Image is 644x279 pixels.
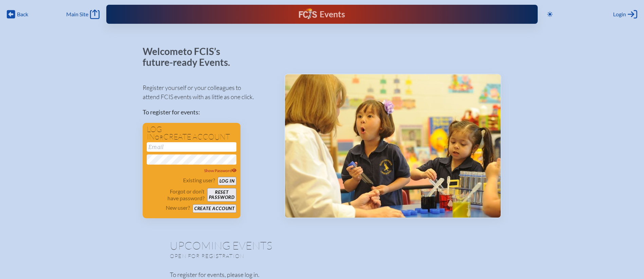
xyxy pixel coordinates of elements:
[17,11,28,18] span: Back
[66,11,88,18] span: Main Site
[613,11,626,18] span: Login
[193,204,236,213] button: Create account
[147,188,204,202] p: Forgot or don’t have password?
[285,74,501,218] img: Events
[143,83,273,101] p: Register yourself or your colleagues to attend FCIS events with as little as one click.
[204,168,237,173] span: Show Password
[170,240,474,251] h1: Upcoming Events
[147,142,236,152] input: Email
[166,204,190,211] p: New user?
[155,134,163,141] span: or
[207,188,236,202] button: Resetpassword
[66,10,100,19] a: Main Site
[225,8,419,20] div: FCIS Events — Future ready
[143,46,238,68] p: Welcome to FCIS’s future-ready Events.
[147,126,236,141] h1: Log in create account
[170,253,349,259] p: Open for registration
[218,177,236,185] button: Log in
[183,177,215,184] p: Existing user?
[143,108,273,117] p: To register for events:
